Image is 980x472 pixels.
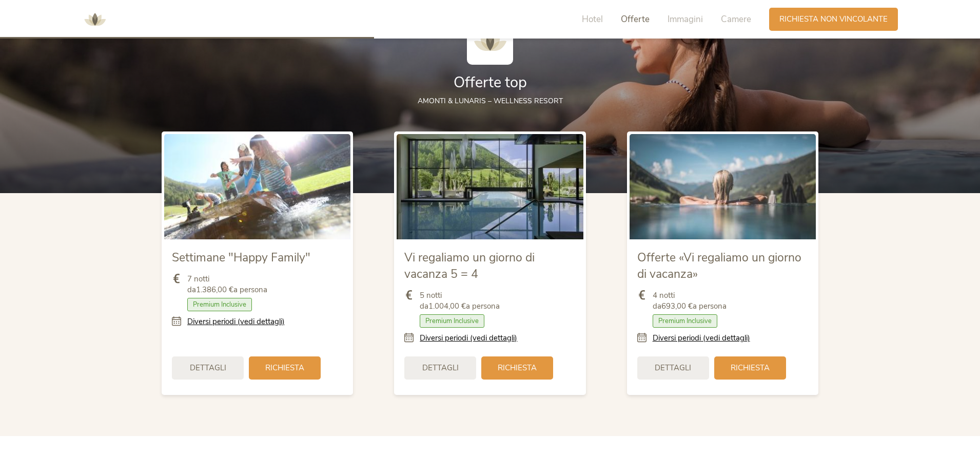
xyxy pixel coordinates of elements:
[196,285,233,295] b: 1.386,00 €
[582,13,603,25] span: Hotel
[653,333,750,344] a: Diversi periodi (vedi dettagli)
[80,4,110,35] img: AMONTI & LUNARIS Wellnessresort
[621,13,650,25] span: Offerte
[420,290,500,312] span: 5 notti da a persona
[164,134,350,239] img: Settimane "Happy Family"
[637,250,801,282] span: Offerte «Vi regaliamo un giorno di vacanza»
[428,301,466,311] b: 1.004,00 €
[172,250,310,266] span: Settimane "Happy Family"
[404,250,535,282] span: Vi regaliamo un giorno di vacanza 5 = 4
[187,274,267,295] span: 7 notti da a persona
[187,298,252,311] span: Premium Inclusive
[190,363,226,373] span: Dettagli
[653,290,727,312] span: 4 notti da a persona
[454,72,527,92] span: Offerte top
[187,316,285,327] a: Diversi periodi (vedi dettagli)
[397,134,583,239] img: Vi regaliamo un giorno di vacanza 5 = 4
[418,96,563,106] span: AMONTI & LUNARIS – wellness resort
[467,18,513,65] img: AMONTI & LUNARIS Wellnessresort
[420,333,517,344] a: Diversi periodi (vedi dettagli)
[498,363,537,373] span: Richiesta
[653,314,717,328] span: Premium Inclusive
[721,13,751,25] span: Camere
[80,15,110,23] a: AMONTI & LUNARIS Wellnessresort
[630,134,816,239] img: Offerte «Vi regaliamo un giorno di vacanza»
[655,363,691,373] span: Dettagli
[779,14,888,25] span: Richiesta non vincolante
[422,363,459,373] span: Dettagli
[661,301,693,311] b: 693,00 €
[668,13,703,25] span: Immagini
[420,314,484,328] span: Premium Inclusive
[731,363,770,373] span: Richiesta
[265,363,304,373] span: Richiesta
